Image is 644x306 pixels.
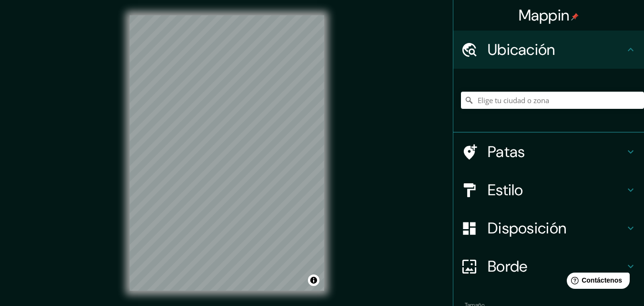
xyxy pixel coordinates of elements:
[130,15,324,291] canvas: Mapa
[488,40,555,60] font: Ubicación
[519,5,570,25] font: Mappin
[488,256,528,276] font: Borde
[559,269,634,295] iframe: Lanzador de widgets de ayuda
[488,142,525,162] font: Patas
[488,218,566,238] font: Disposición
[453,31,644,69] div: Ubicación
[453,247,644,285] div: Borde
[453,133,644,171] div: Patas
[461,92,644,109] input: Elige tu ciudad o zona
[571,13,579,21] img: pin-icon.png
[488,180,523,200] font: Estilo
[453,209,644,247] div: Disposición
[308,274,319,286] button: Activar o desactivar atribución
[453,171,644,209] div: Estilo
